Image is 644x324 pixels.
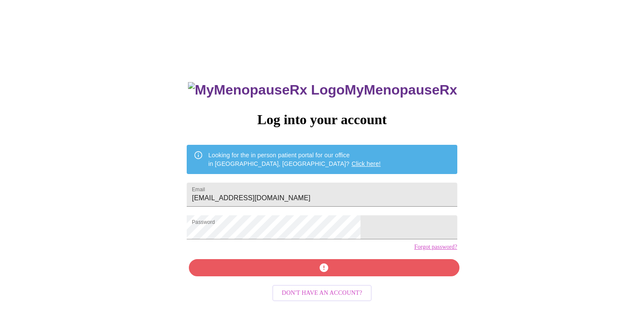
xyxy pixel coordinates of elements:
img: MyMenopauseRx Logo [188,82,345,98]
h3: Log into your account [187,112,457,128]
h3: MyMenopauseRx [188,82,457,98]
a: Click here! [351,160,381,167]
span: Don't have an account? [282,288,362,299]
button: Don't have an account? [272,285,372,302]
a: Don't have an account? [270,289,374,296]
a: Forgot password? [414,244,457,251]
div: Looking for the in person patient portal for our office in [GEOGRAPHIC_DATA], [GEOGRAPHIC_DATA]? [208,147,381,171]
